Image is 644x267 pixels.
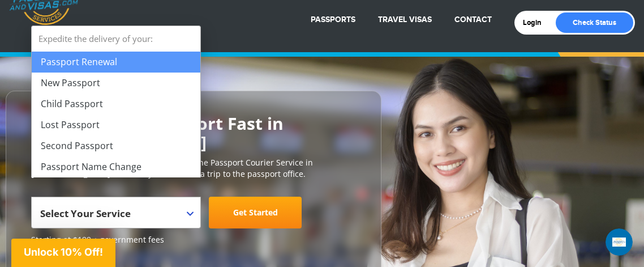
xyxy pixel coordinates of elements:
[40,201,189,233] span: Select Your Service
[311,15,355,24] a: Passports
[11,239,115,267] div: Unlock 10% Off!
[32,135,200,156] li: Second Passport
[523,18,549,27] a: Login
[32,94,200,115] li: Child Passport
[454,15,492,24] a: Contact
[209,197,302,228] a: Get Started
[32,156,200,177] li: Passport Name Change
[31,197,201,228] span: Select Your Service
[378,15,432,24] a: Travel Visas
[606,228,633,256] iframe: Intercom live chat
[32,115,200,135] li: Lost Passport
[32,73,200,94] li: New Passport
[40,207,131,220] span: Select Your Service
[32,26,200,177] li: Expedite the delivery of your:
[24,246,103,258] span: Unlock 10% Off!
[32,26,200,52] strong: Expedite the delivery of your:
[31,234,356,245] span: Starting at $199 + government fees
[556,12,633,33] a: Check Status
[32,52,200,73] li: Passport Renewal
